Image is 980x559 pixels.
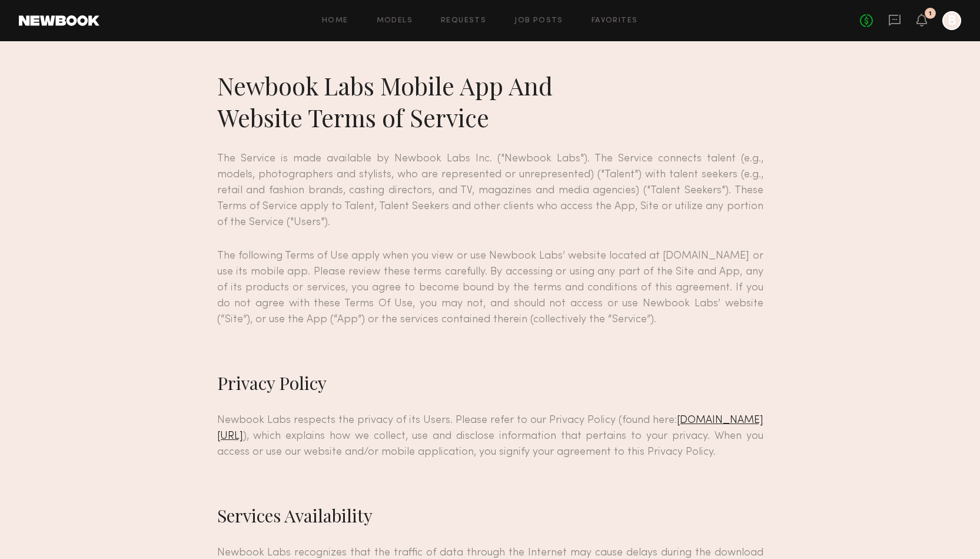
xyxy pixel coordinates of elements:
a: B [942,11,961,30]
div: 1 [929,11,932,17]
h1: Newbook Labs Mobile App And Website Terms of Service [217,70,763,133]
a: Job Posts [514,17,563,25]
a: Models [377,17,413,25]
a: Requests [441,17,486,25]
p: Newbook Labs respects the privacy of its Users. Please refer to our Privacy Policy (found here: )... [217,412,763,460]
h2: Services Availability [217,504,763,527]
p: The Service is made available by Newbook Labs Inc. ("Newbook Labs"). The Service connects talent ... [217,151,763,230]
p: The following Terms of Use apply when you view or use Newbook Labs’ website located at [DOMAIN_NA... [217,248,763,328]
h2: Privacy Policy [217,371,763,395]
a: Home [322,17,348,25]
a: Favorites [592,17,638,25]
